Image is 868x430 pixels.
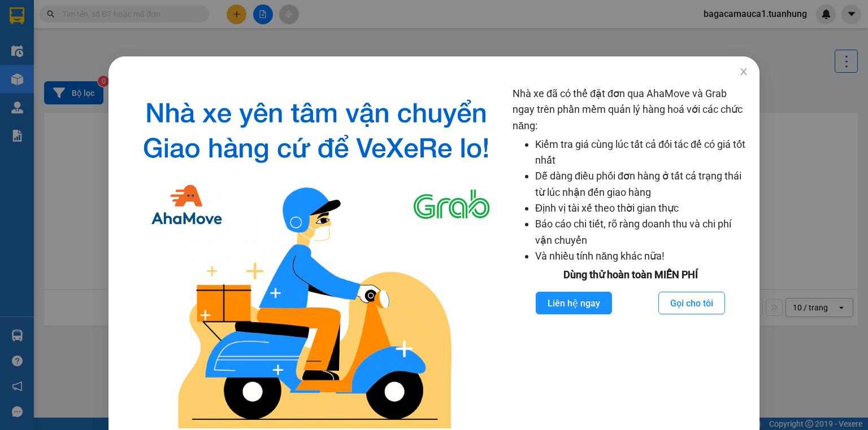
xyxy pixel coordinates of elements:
[535,168,748,200] li: Dễ dàng điều phối đơn hàng ở tất cả trạng thái từ lúc nhận đến giao hàng
[728,56,759,88] button: Close
[535,248,748,264] li: Và nhiều tính năng khác nữa!
[535,137,748,169] li: Kiểm tra giá cùng lúc tất cả đối tác để có giá tốt nhất
[670,296,713,310] span: Gọi cho tôi
[658,292,725,314] button: Gọi cho tôi
[513,267,748,283] div: Dùng thử hoàn toàn MIỄN PHÍ
[536,292,612,314] button: Liên hệ ngay
[739,67,748,76] span: close
[535,200,748,216] li: Định vị tài xế theo thời gian thực
[535,216,748,248] li: Báo cáo chi tiết, rõ ràng doanh thu và chi phí vận chuyển
[548,296,600,310] span: Liên hệ ngay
